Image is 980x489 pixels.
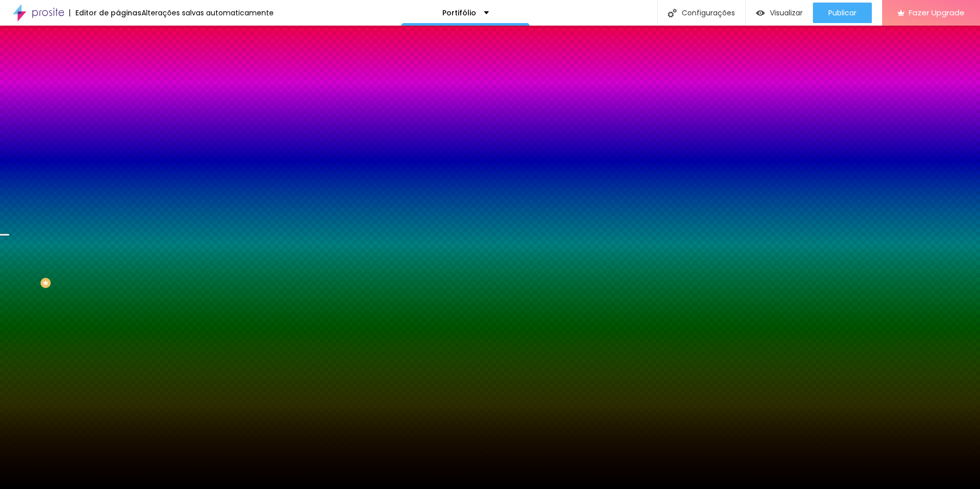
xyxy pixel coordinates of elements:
[668,9,677,17] img: Icone
[813,3,872,23] button: Publicar
[756,9,765,17] img: view-1.svg
[69,9,141,16] div: Editor de páginas
[746,3,813,23] button: Visualizar
[770,9,803,17] span: Visualizar
[442,9,476,16] p: Portifólio
[909,8,965,17] span: Fazer Upgrade
[828,9,856,17] span: Publicar
[141,9,274,16] div: Alterações salvas automaticamente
